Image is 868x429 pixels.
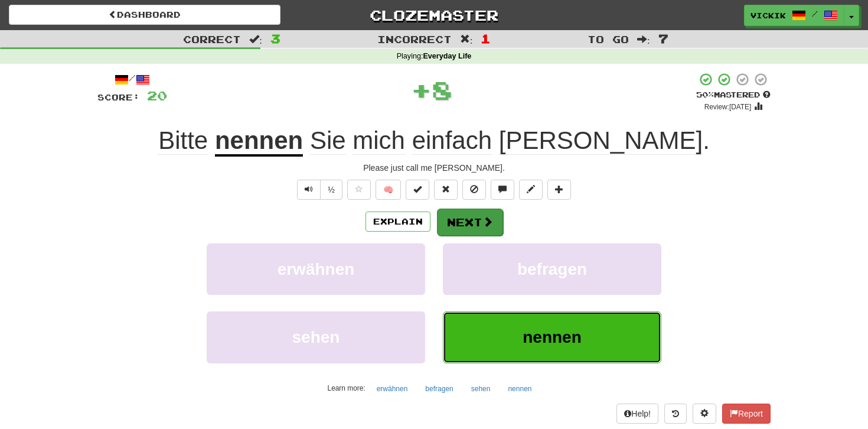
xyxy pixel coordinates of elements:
[147,88,167,103] span: 20
[443,243,661,295] button: befragen
[97,72,167,87] div: /
[303,126,710,155] span: .
[370,380,415,398] button: erwähnen
[519,180,543,200] button: Edit sentence (alt+d)
[9,5,280,25] a: Dashboard
[310,126,346,155] span: Sie
[376,180,401,200] button: 🧠
[616,404,658,424] button: Help!
[434,180,458,200] button: Reset to 0% Mastered (alt+r)
[320,180,342,200] button: ½
[517,260,587,278] span: befragen
[491,180,514,200] button: Discuss sentence (alt+u)
[750,10,786,21] span: vickik
[292,328,340,346] span: sehen
[295,180,342,200] div: Text-to-speech controls
[353,126,405,155] span: mich
[419,380,459,398] button: befragen
[588,33,629,45] span: To go
[432,75,452,105] span: 8
[328,384,366,392] small: Learn more:
[547,180,571,200] button: Add to collection (alt+a)
[158,126,208,155] span: Bitte
[298,5,570,25] a: Clozemaster
[499,126,703,155] span: [PERSON_NAME]
[347,180,371,200] button: Favorite sentence (alt+f)
[297,180,321,200] button: Play sentence audio (ctl+space)
[722,404,771,424] button: Report
[215,126,303,157] u: nennen
[423,52,471,60] strong: Everyday Life
[465,380,497,398] button: sehen
[812,9,818,18] span: /
[412,126,492,155] span: einfach
[97,92,140,102] span: Score:
[658,31,668,45] span: 7
[278,260,355,278] span: erwähnen
[501,380,538,398] button: nennen
[249,34,262,44] span: :
[207,311,425,363] button: sehen
[406,180,429,200] button: Set this sentence to 100% Mastered (alt+m)
[207,243,425,295] button: erwähnen
[704,103,752,111] small: Review: [DATE]
[377,33,452,45] span: Incorrect
[183,33,241,45] span: Correct
[481,31,491,45] span: 1
[366,212,430,232] button: Explain
[696,90,771,100] div: Mastered
[696,90,714,99] span: 50 %
[744,5,844,26] a: vickik /
[460,34,473,44] span: :
[270,31,280,45] span: 3
[637,34,650,44] span: :
[664,404,687,424] button: Round history (alt+y)
[523,328,582,346] span: nennen
[462,180,486,200] button: Ignore sentence (alt+i)
[411,72,432,108] span: +
[443,311,661,363] button: nennen
[437,209,503,236] button: Next
[97,162,771,174] div: Please just call me [PERSON_NAME].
